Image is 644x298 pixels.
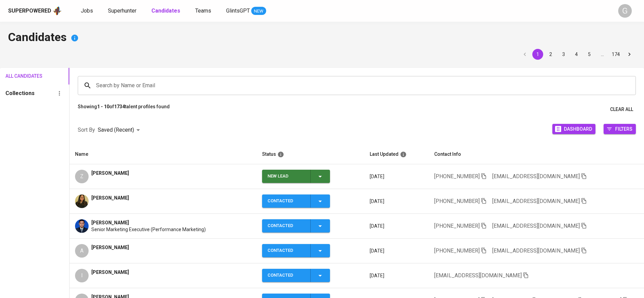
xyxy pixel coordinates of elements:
[607,103,636,116] button: Clear All
[610,49,622,60] button: Go to page 174
[558,49,569,60] button: Go to page 3
[91,244,129,251] span: [PERSON_NAME]
[545,49,556,60] button: Go to page 2
[91,194,129,201] span: [PERSON_NAME]
[624,49,635,60] button: Go to next page
[268,244,305,257] div: Contacted
[8,6,62,16] a: Superpoweredapp logo
[571,49,582,60] button: Go to page 4
[251,8,266,15] span: NEW
[195,7,211,14] span: Teams
[5,72,34,80] span: All Candidates
[268,194,305,208] div: Contacted
[81,7,94,15] a: Jobs
[98,124,142,136] div: Saved (Recent)
[75,194,89,208] img: 0401f29d510ff4f57054ea3f8167d12e.jpeg
[81,7,93,14] span: Jobs
[597,51,608,58] div: …
[78,126,95,134] p: Sort By
[75,269,89,282] div: I
[5,89,35,98] h6: Collections
[91,226,206,233] span: Senior Marketing Executive (Performance Marketing)
[114,104,125,109] b: 1734
[532,49,543,60] button: page 1
[75,219,89,233] img: 4df656dadbd162dc32d588ba6c11d4cc.jpg
[370,223,423,229] p: [DATE]
[262,269,330,282] button: Contacted
[370,272,423,279] p: [DATE]
[70,145,257,164] th: Name
[8,7,51,15] div: Superpowered
[78,103,170,116] p: Showing of talent profiles found
[492,198,580,204] span: [EMAIL_ADDRESS][DOMAIN_NAME]
[75,170,89,183] div: Z
[618,4,632,18] div: G
[75,244,89,258] div: A
[151,7,180,14] b: Candidates
[492,223,580,229] span: [EMAIL_ADDRESS][DOMAIN_NAME]
[91,219,129,226] span: [PERSON_NAME]
[434,173,480,180] span: [PHONE_NUMBER]
[434,223,480,229] span: [PHONE_NUMBER]
[8,30,636,46] h4: Candidates
[268,170,305,183] div: New Lead
[262,219,330,232] button: Contacted
[370,198,423,205] p: [DATE]
[434,198,480,204] span: [PHONE_NUMBER]
[492,173,580,180] span: [EMAIL_ADDRESS][DOMAIN_NAME]
[434,247,480,254] span: [PHONE_NUMBER]
[492,247,580,254] span: [EMAIL_ADDRESS][DOMAIN_NAME]
[564,124,592,133] span: Dashboard
[262,244,330,257] button: Contacted
[195,7,213,15] a: Teams
[262,170,330,183] button: New Lead
[108,7,138,15] a: Superhunter
[97,104,109,109] b: 1 - 10
[226,7,266,15] a: GlintsGPT NEW
[370,247,423,254] p: [DATE]
[584,49,595,60] button: Go to page 5
[151,7,182,15] a: Candidates
[370,173,423,180] p: [DATE]
[364,145,429,164] th: Last Updated
[98,126,134,134] p: Saved (Recent)
[610,105,633,114] span: Clear All
[434,272,522,279] span: [EMAIL_ADDRESS][DOMAIN_NAME]
[615,124,632,133] span: Filters
[268,219,305,232] div: Contacted
[268,269,305,282] div: Contacted
[108,7,136,14] span: Superhunter
[226,7,250,14] span: GlintsGPT
[257,145,364,164] th: Status
[518,49,636,60] nav: pagination navigation
[429,145,644,164] th: Contact Info
[91,269,129,276] span: [PERSON_NAME]
[552,124,595,134] button: Dashboard
[604,124,636,134] button: Filters
[262,194,330,208] button: Contacted
[91,170,129,176] span: [PERSON_NAME]
[53,6,62,16] img: app logo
